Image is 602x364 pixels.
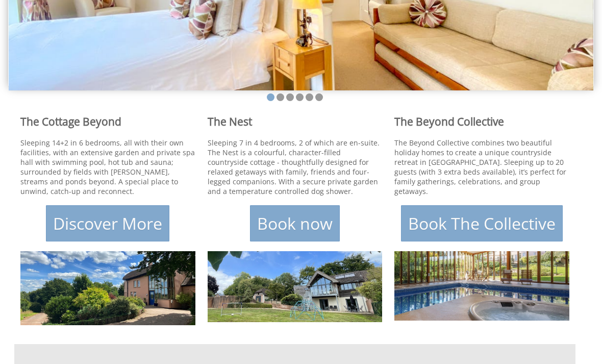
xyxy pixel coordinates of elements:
h2: The Beyond Collective [394,114,569,129]
a: Book now [250,205,340,241]
p: The Beyond Collective combines two beautiful holiday homes to create a unique countryside retreat... [394,138,569,196]
a: Book The Collective [401,205,563,241]
h2: The Cottage Beyond [20,114,195,129]
p: Sleeping 7 in 4 bedrooms, 2 of which are en-suite. The Nest is a colourful, character-filled coun... [208,138,383,196]
p: Sleeping 14+2 in 6 bedrooms, all with their own facilities, with an extensive garden and private ... [20,138,195,196]
a: Discover More [46,205,169,241]
h2: The Nest [208,114,383,129]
